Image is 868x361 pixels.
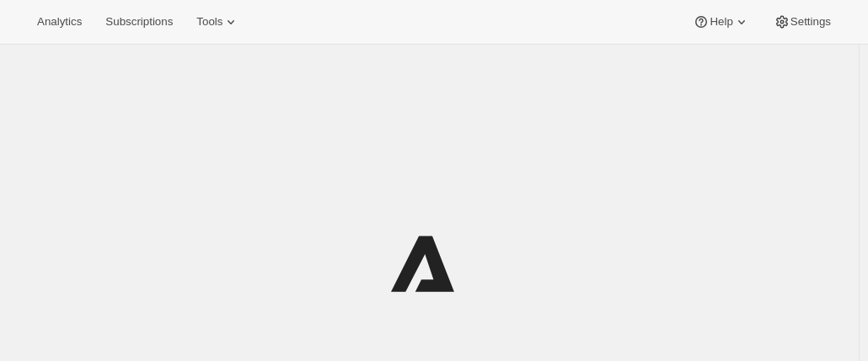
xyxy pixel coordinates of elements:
span: Help [710,15,732,29]
span: Settings [790,15,831,29]
span: Analytics [37,15,82,29]
button: Settings [764,10,841,34]
button: Subscriptions [95,10,183,34]
button: Tools [186,10,249,34]
span: Subscriptions [105,15,173,29]
span: Tools [196,15,222,29]
button: Help [683,10,759,34]
button: Analytics [27,10,92,34]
